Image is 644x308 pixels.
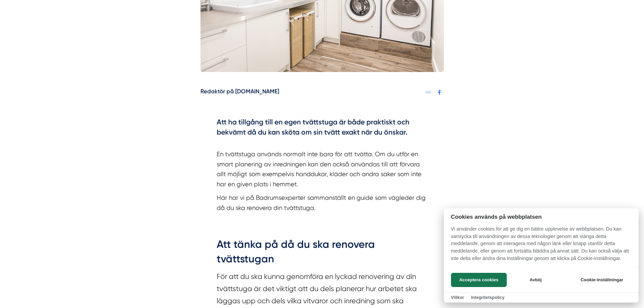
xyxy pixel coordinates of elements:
button: Cookie-inställningar [572,273,631,287]
p: Vi använder cookies för att ge dig en bättre upplevelse av webbplatsen. Du kan samtycka till anvä... [444,226,639,267]
a: Villkor [451,295,464,300]
a: Integritetspolicy [471,295,504,300]
button: Avböj [509,273,563,287]
button: Acceptera cookies [451,273,507,287]
h2: Cookies används på webbplatsen [444,214,639,220]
